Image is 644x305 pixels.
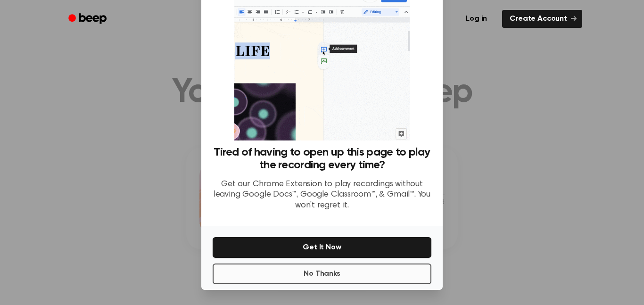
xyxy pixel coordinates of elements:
[213,146,431,172] h3: Tired of having to open up this page to play the recording every time?
[456,8,496,30] a: Log in
[213,264,431,284] button: No Thanks
[502,10,582,28] a: Create Account
[213,237,431,258] button: Get It Now
[62,10,115,28] a: Beep
[213,179,431,211] p: Get our Chrome Extension to play recordings without leaving Google Docs™, Google Classroom™, & Gm...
